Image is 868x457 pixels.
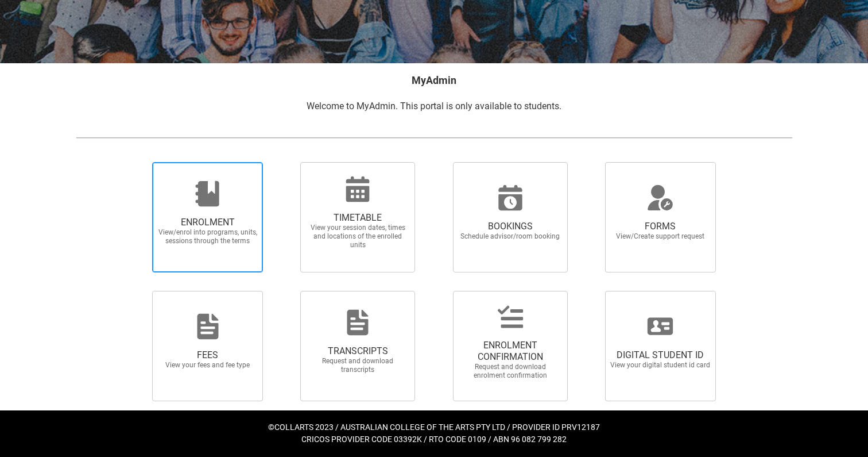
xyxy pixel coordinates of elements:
span: TRANSCRIPTS [307,345,408,357]
h2: MyAdmin [76,72,792,88]
span: Schedule advisor/room booking [460,232,561,241]
span: FEES [157,350,258,361]
span: View/Create support request [610,232,711,241]
span: DIGITAL STUDENT ID [610,350,711,361]
span: View your fees and fee type [157,361,258,370]
span: View/enrol into programs, units, sessions through the terms [157,228,258,245]
span: FORMS [610,221,711,232]
span: BOOKINGS [460,221,561,232]
span: View your session dates, times and locations of the enrolled units [307,224,408,249]
span: Welcome to MyAdmin. This portal is only available to students. [307,101,561,112]
span: ENROLMENT CONFIRMATION [460,340,561,363]
span: View your digital student id card [610,361,711,370]
span: TIMETABLE [307,212,408,224]
span: Request and download enrolment confirmation [460,363,561,380]
span: Request and download transcripts [307,357,408,374]
span: ENROLMENT [157,217,258,228]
